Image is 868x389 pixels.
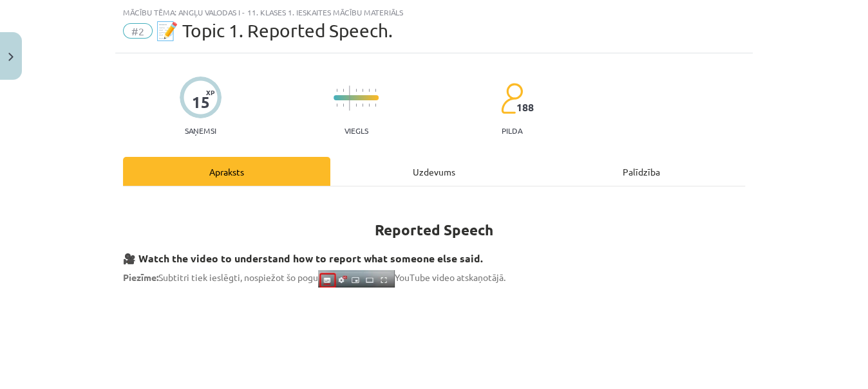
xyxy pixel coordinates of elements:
[375,89,376,92] img: icon-short-line-57e1e144782c952c97e751825c79c345078a6d821885a25fce030b3d8c18986b.svg
[336,104,337,107] img: icon-short-line-57e1e144782c952c97e751825c79c345078a6d821885a25fce030b3d8c18986b.svg
[192,93,210,111] div: 15
[343,104,344,107] img: icon-short-line-57e1e144782c952c97e751825c79c345078a6d821885a25fce030b3d8c18986b.svg
[368,104,370,107] img: icon-short-line-57e1e144782c952c97e751825c79c345078a6d821885a25fce030b3d8c18986b.svg
[123,251,483,265] strong: 🎥 Watch the video to understand how to report what someone else said.
[123,271,158,283] strong: Piezīme:
[368,89,370,92] img: icon-short-line-57e1e144782c952c97e751825c79c345078a6d821885a25fce030b3d8c18986b.svg
[349,86,350,111] img: icon-long-line-d9ea69661e0d244f92f715978eff75569469978d946b2353a9bb055b3ed8787d.svg
[375,104,376,107] img: icon-short-line-57e1e144782c952c97e751825c79c345078a6d821885a25fce030b3d8c18986b.svg
[330,157,538,186] div: Uzdevums
[206,89,214,96] span: XP
[8,53,14,61] img: icon-close-lesson-0947bae3869378f0d4975bcd49f059093ad1ed9edebbc8119c70593378902aed.svg
[375,221,493,239] strong: Reported Speech
[362,104,363,107] img: icon-short-line-57e1e144782c952c97e751825c79c345078a6d821885a25fce030b3d8c18986b.svg
[123,271,505,283] span: Subtitri tiek ieslēgti, nospiežot šo pogu YouTube video atskaņotājā.
[355,89,357,92] img: icon-short-line-57e1e144782c952c97e751825c79c345078a6d821885a25fce030b3d8c18986b.svg
[156,20,393,41] span: 📝 Topic 1. Reported Speech.
[538,157,745,186] div: Palīdzība
[336,89,337,92] img: icon-short-line-57e1e144782c952c97e751825c79c345078a6d821885a25fce030b3d8c18986b.svg
[180,126,222,135] p: Saņemsi
[516,102,534,113] span: 188
[343,89,344,92] img: icon-short-line-57e1e144782c952c97e751825c79c345078a6d821885a25fce030b3d8c18986b.svg
[355,104,357,107] img: icon-short-line-57e1e144782c952c97e751825c79c345078a6d821885a25fce030b3d8c18986b.svg
[123,8,745,17] div: Mācību tēma: Angļu valodas i - 11. klases 1. ieskaites mācību materiāls
[362,89,363,92] img: icon-short-line-57e1e144782c952c97e751825c79c345078a6d821885a25fce030b3d8c18986b.svg
[502,126,522,135] p: pilda
[500,82,523,114] img: students-c634bb4e5e11cddfef0936a35e636f08e4e9abd3cc4e673bd6f9a4125e45ecb1.svg
[123,23,153,39] span: #2
[123,157,330,186] div: Apraksts
[344,126,368,135] p: Viegls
